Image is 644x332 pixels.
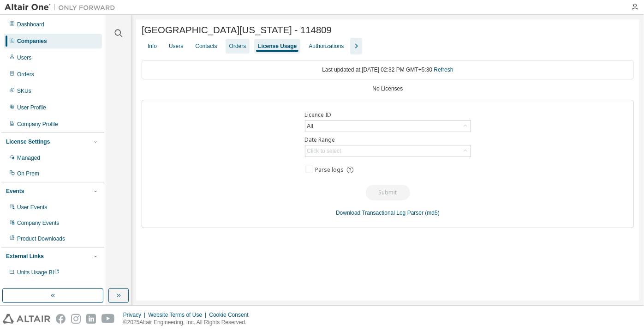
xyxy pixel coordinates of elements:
div: No Licenses [142,85,634,92]
div: License Settings [6,138,50,145]
a: Download Transactional Log Parser [336,210,423,216]
div: Last updated at: [DATE] 02:32 PM GMT+5:30 [142,60,634,79]
label: Licence ID [305,111,471,119]
img: youtube.svg [101,314,115,324]
span: Parse logs [315,166,344,174]
div: Orders [229,42,246,50]
div: Events [6,187,24,195]
img: instagram.svg [71,314,81,324]
div: All [305,121,471,132]
div: Company Profile [17,121,58,128]
div: Users [17,54,31,61]
img: facebook.svg [56,314,66,324]
div: Orders [17,71,34,78]
button: Submit [366,185,410,200]
div: User Profile [17,104,46,111]
span: [GEOGRAPHIC_DATA][US_STATE] - 114809 [142,25,332,36]
a: (md5) [425,210,440,216]
img: linkedin.svg [86,314,96,324]
img: altair_logo.svg [3,314,50,324]
div: Click to select [307,147,341,155]
div: Company Events [17,219,59,227]
div: Managed [17,154,40,162]
div: License Usage [258,42,297,50]
div: On Prem [17,170,39,177]
div: SKUs [17,87,31,95]
div: Info [148,42,157,50]
div: Website Terms of Use [148,311,209,319]
div: Product Downloads [17,235,65,242]
div: Companies [17,37,47,45]
div: Users [169,42,183,50]
div: Dashboard [17,21,44,28]
div: Authorizations [309,42,344,50]
a: Refresh [434,66,453,73]
div: All [306,121,315,131]
div: Privacy [123,311,148,319]
span: Units Usage BI [17,269,60,276]
label: Date Range [305,136,471,144]
div: Click to select [305,145,471,157]
div: Contacts [195,42,217,50]
div: User Events [17,204,47,211]
div: Cookie Consent [209,311,254,319]
img: Altair One [5,3,120,12]
p: © 2025 Altair Engineering, Inc. All Rights Reserved. [123,319,254,326]
div: External Links [6,253,44,260]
